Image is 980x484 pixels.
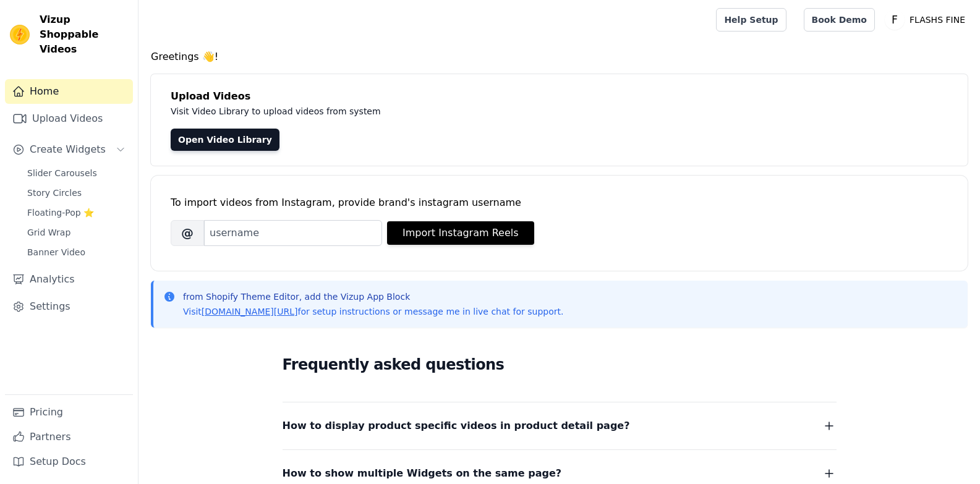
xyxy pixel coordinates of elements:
a: Story Circles [20,184,133,202]
img: Vizup [10,25,30,45]
a: Floating-Pop ⭐ [20,204,133,221]
h4: Upload Videos [171,89,948,104]
h2: Frequently asked questions [283,352,837,377]
p: Visit Video Library to upload videos from system [171,104,725,119]
span: Floating-Pop ⭐ [27,206,94,219]
a: Slider Carousels [20,164,133,182]
button: Import Instagram Reels [387,221,534,245]
span: Create Widgets [30,142,106,157]
p: FLASHS FINE [905,9,970,31]
a: Upload Videos [5,106,133,131]
p: Visit for setup instructions or message me in live chat for support. [183,305,563,318]
a: Settings [5,294,133,319]
a: Open Video Library [171,129,279,151]
a: Partners [5,425,133,449]
a: Grid Wrap [20,224,133,241]
span: Slider Carousels [27,167,97,179]
a: [DOMAIN_NAME][URL] [202,307,298,316]
a: Analytics [5,267,133,292]
p: from Shopify Theme Editor, add the Vizup App Block [183,291,563,303]
a: Help Setup [716,8,786,32]
div: To import videos from Instagram, provide brand's instagram username [171,195,948,210]
button: How to display product specific videos in product detail page? [283,417,837,435]
a: Pricing [5,400,133,425]
a: Banner Video [20,244,133,261]
a: Home [5,79,133,104]
button: How to show multiple Widgets on the same page? [283,465,837,482]
span: Banner Video [27,246,85,258]
span: How to display product specific videos in product detail page? [283,417,630,435]
h4: Greetings 👋! [151,49,968,64]
a: Setup Docs [5,449,133,474]
a: Book Demo [804,8,875,32]
input: username [204,220,382,246]
span: @ [171,220,204,246]
text: F [892,14,898,26]
span: Story Circles [27,187,82,199]
span: Vizup Shoppable Videos [40,12,128,57]
button: Create Widgets [5,137,133,162]
span: Grid Wrap [27,226,70,239]
span: How to show multiple Widgets on the same page? [283,465,562,482]
button: F FLASHS FINE [885,9,970,31]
